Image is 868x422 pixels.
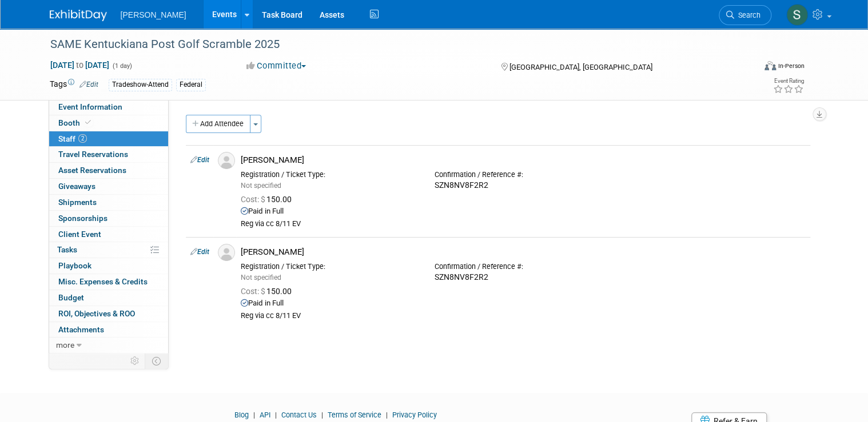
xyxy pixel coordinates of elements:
[241,207,806,216] div: Paid in Full
[693,59,805,77] div: Event Format
[218,244,235,261] img: Associate-Profile-5.png
[241,287,266,296] span: Cost: $
[58,325,104,334] span: Attachments
[58,309,135,318] span: ROI, Objectives & ROO
[241,247,806,258] div: [PERSON_NAME]
[318,411,326,419] span: |
[241,311,806,321] div: Reg via cc 8/11 EV
[58,150,128,159] span: Travel Reservations
[242,60,310,72] button: Committed
[218,152,235,169] img: Associate-Profile-5.png
[78,134,87,143] span: 2
[435,180,611,191] div: SZN8NV8F2R2
[58,102,122,111] span: Event Information
[773,78,804,84] div: Event Rating
[49,147,168,162] a: Travel Reservations
[145,353,168,368] td: Toggle Event Tabs
[186,115,250,133] button: Add Attendee
[509,63,652,71] span: [GEOGRAPHIC_DATA], [GEOGRAPHIC_DATA]
[125,353,145,368] td: Personalize Event Tab Strip
[121,10,186,19] span: [PERSON_NAME]
[49,242,168,258] a: Tasks
[58,134,87,143] span: Staff
[79,81,98,89] a: Edit
[58,118,93,127] span: Booth
[46,34,740,55] div: SAME Kentuckiana Post Golf Scramble 2025
[58,214,107,223] span: Sponsorships
[250,411,258,419] span: |
[112,62,132,70] span: (1 day)
[241,287,296,296] span: 150.00
[56,340,74,349] span: more
[719,5,771,25] a: Search
[241,299,806,308] div: Paid in Full
[49,274,168,290] a: Misc. Expenses & Credits
[176,79,206,91] div: Federal
[241,182,281,190] span: Not specified
[58,261,91,270] span: Playbook
[190,248,209,256] a: Edit
[241,195,296,204] span: 150.00
[58,166,126,175] span: Asset Reservations
[241,155,806,166] div: [PERSON_NAME]
[49,337,168,353] a: more
[50,10,107,21] img: ExhibitDay
[57,245,77,254] span: Tasks
[786,4,808,26] img: Sharon Aurelio
[49,195,168,210] a: Shipments
[109,79,172,91] div: Tradeshow-Attend
[260,411,270,419] a: API
[49,306,168,321] a: ROI, Objectives & ROO
[58,198,97,207] span: Shipments
[241,195,266,204] span: Cost: $
[50,78,98,91] td: Tags
[49,290,168,306] a: Budget
[392,411,437,419] a: Privacy Policy
[190,156,209,164] a: Edit
[281,411,317,419] a: Contact Us
[50,60,110,70] span: [DATE] [DATE]
[435,272,611,283] div: SZN8NV8F2R2
[49,211,168,226] a: Sponsorships
[49,179,168,194] a: Giveaways
[435,170,611,179] div: Confirmation / Reference #:
[234,411,249,419] a: Blog
[58,230,101,239] span: Client Event
[49,115,168,131] a: Booth
[49,99,168,115] a: Event Information
[49,227,168,242] a: Client Event
[241,274,281,282] span: Not specified
[241,170,417,179] div: Registration / Ticket Type:
[241,262,417,271] div: Registration / Ticket Type:
[85,119,91,126] i: Booth reservation complete
[49,322,168,337] a: Attachments
[58,182,95,191] span: Giveaways
[49,131,168,147] a: Staff2
[765,61,776,70] img: Format-Inperson.png
[49,258,168,274] a: Playbook
[383,411,391,419] span: |
[328,411,381,419] a: Terms of Service
[435,262,611,271] div: Confirmation / Reference #:
[58,293,84,302] span: Budget
[58,277,148,286] span: Misc. Expenses & Credits
[49,163,168,178] a: Asset Reservations
[734,11,761,19] span: Search
[241,219,806,229] div: Reg via cc 8/11 EV
[778,62,805,70] div: In-Person
[272,411,280,419] span: |
[74,61,85,70] span: to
